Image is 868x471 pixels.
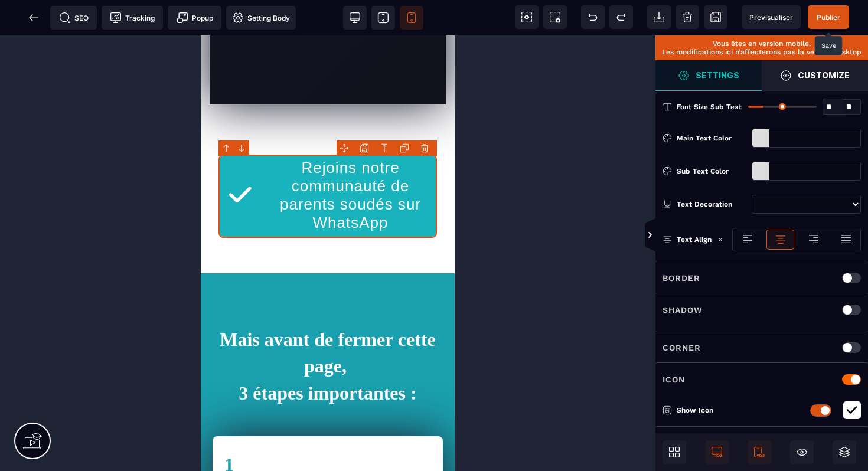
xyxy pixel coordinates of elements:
span: Tracking [110,12,155,24]
span: Open Blocks [663,440,686,464]
div: Main Text Color [677,132,747,144]
span: Settings [655,60,762,91]
div: Text Decoration [677,198,747,210]
p: Border [663,271,700,285]
text: Ajoutez un rappel [24,446,230,460]
p: Shadow [663,303,703,317]
img: logo_orange.svg [19,19,28,28]
img: loading [717,237,723,243]
span: Previsualiser [749,13,793,22]
span: Setting Body [232,12,290,24]
span: Open Style Manager [762,60,868,91]
div: Domaine: [DOMAIN_NAME] [31,31,133,40]
p: Show Icon [663,404,796,416]
p: Text Align [663,234,712,246]
img: tab_keywords_by_traffic_grey.svg [134,68,143,78]
h1: 1 [24,413,230,446]
p: Vous êtes en version mobile. [661,40,862,48]
div: v 4.0.25 [33,19,58,28]
img: website_grey.svg [19,31,28,40]
p: Les modifications ici n’affecterons pas la version desktop [661,48,862,56]
span: Desktop Only [705,440,729,464]
span: Popup [177,12,213,24]
strong: Customize [798,71,850,80]
span: SEO [59,12,89,24]
button: Rejoins notre communauté de parents soudés sur WhatsApp [18,119,236,202]
span: Publier [817,13,840,22]
img: tab_domain_overview_orange.svg [48,68,57,78]
span: View components [515,5,539,29]
span: Hide/Show Block [790,440,814,464]
div: Mots-clés [147,70,181,77]
div: Domaine [61,70,91,77]
div: Sub Text Color [677,165,747,177]
span: Mobile Only [748,440,771,464]
span: Font Size Sub Text [677,102,742,112]
p: Icon [663,372,685,387]
span: Screenshot [543,5,567,29]
span: Open Layers [833,440,856,464]
span: Preview [742,5,801,29]
strong: Settings [696,71,739,80]
p: Corner [663,341,701,355]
